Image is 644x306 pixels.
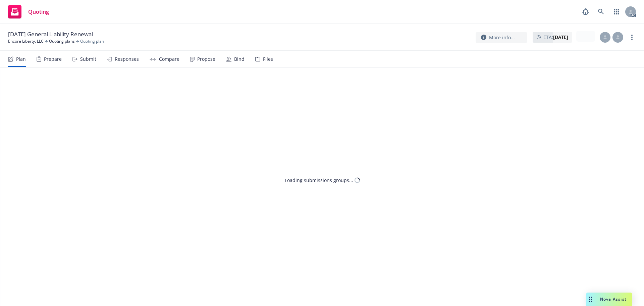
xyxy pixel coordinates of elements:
span: Quoting plan [80,38,104,44]
div: Propose [197,56,215,62]
a: Encore Liberty, LLC [8,38,44,44]
a: Search [594,5,608,18]
div: Responses [115,56,139,62]
button: More info... [476,32,527,43]
a: Switch app [610,5,623,18]
a: Quoting plans [49,38,75,44]
span: Nova Assist [600,296,627,302]
div: Prepare [44,56,62,62]
div: Submit [80,56,96,62]
span: [DATE] General Liability Renewal [8,30,93,38]
div: Plan [16,56,26,62]
div: Files [263,56,273,62]
a: Quoting [5,2,52,21]
div: Bind [234,56,245,62]
a: more [628,33,636,41]
div: Compare [159,56,179,62]
button: Nova Assist [586,293,632,306]
span: More info... [489,34,515,41]
div: Loading submissions groups... [285,177,353,184]
strong: [DATE] [553,34,568,40]
div: Drag to move [586,293,595,306]
span: Quoting [28,9,49,14]
span: ETA : [543,34,568,41]
a: Report a Bug [579,5,592,18]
